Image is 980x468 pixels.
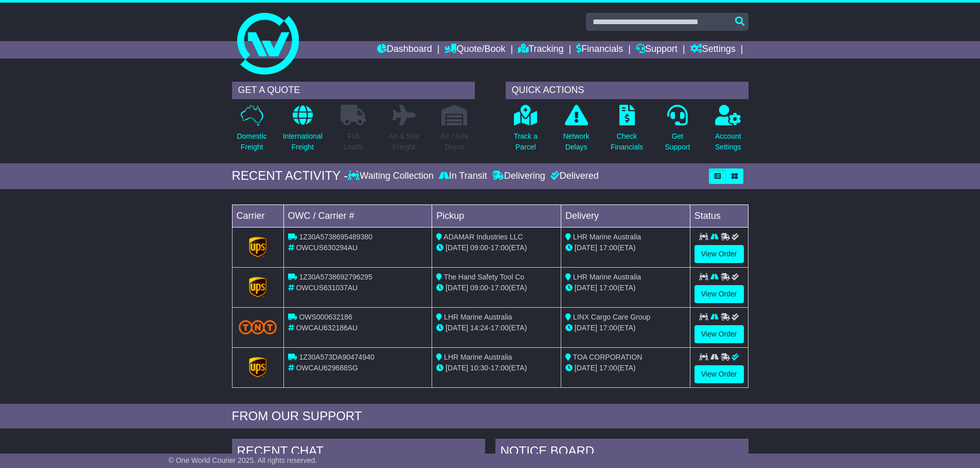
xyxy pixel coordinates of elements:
[611,131,643,153] p: Check Financials
[348,171,436,182] div: Waiting Collection
[575,364,597,372] span: [DATE]
[576,41,623,59] a: Financials
[575,244,597,252] span: [DATE]
[575,284,597,292] span: [DATE]
[548,171,599,182] div: Delivered
[299,233,372,241] span: 1Z30A5738695489380
[299,313,352,321] span: OWS000632186
[249,277,266,297] img: GetCarrierServiceLogo
[299,273,372,281] span: 1Z30A5738692796295
[491,244,509,252] span: 17:00
[283,131,323,153] p: International Freight
[562,104,590,158] a: NetworkDelays
[296,284,358,292] span: OWCUS631037AU
[341,131,366,153] p: Full Loads
[690,204,748,227] td: Status
[715,104,742,158] a: AccountSettings
[296,244,358,252] span: OWCUS630294AU
[436,242,557,253] div: - (ETA)
[389,131,419,153] p: Air & Sea Freight
[491,324,509,332] span: 17:00
[563,131,589,153] p: Network Delays
[573,233,641,241] span: LHR Marine Australia
[470,244,488,252] span: 09:00
[514,131,538,153] p: Track a Parcel
[444,353,512,361] span: LHR Marine Australia
[565,363,686,373] div: (ETA)
[444,41,505,59] a: Quote/Book
[490,171,548,182] div: Delivering
[495,439,749,466] div: NOTICE BOARD
[518,41,563,59] a: Tracking
[436,283,557,293] div: - (ETA)
[573,353,643,361] span: TOA CORPORATION
[232,409,749,424] div: FROM OUR SUPPORT
[599,324,617,332] span: 17:00
[573,313,650,321] span: LINX Cargo Care Group
[491,284,509,292] span: 17:00
[565,323,686,333] div: (ETA)
[694,365,744,383] a: View Order
[470,284,488,292] span: 09:00
[232,439,485,466] div: RECENT CHAT
[377,41,432,59] a: Dashboard
[249,237,266,257] img: GetCarrierServiceLogo
[239,320,277,334] img: TNT_Domestic.png
[232,204,283,227] td: Carrier
[715,131,741,153] p: Account Settings
[446,324,468,332] span: [DATE]
[665,131,690,153] p: Get Support
[664,104,690,158] a: GetSupport
[299,353,374,361] span: 1Z30A573DA90474940
[575,324,597,332] span: [DATE]
[446,284,468,292] span: [DATE]
[249,357,266,378] img: GetCarrierServiceLogo
[694,285,744,303] a: View Order
[694,245,744,263] a: View Order
[232,169,348,183] div: RECENT ACTIVITY -
[446,244,468,252] span: [DATE]
[436,171,490,182] div: In Transit
[599,364,617,372] span: 17:00
[599,244,617,252] span: 17:00
[232,82,475,99] div: GET A QUOTE
[470,364,488,372] span: 10:30
[296,364,358,372] span: OWCAU629688SG
[506,82,749,99] div: QUICK ACTIONS
[446,364,468,372] span: [DATE]
[283,204,432,227] td: OWC / Carrier #
[690,41,736,59] a: Settings
[565,242,686,253] div: (ETA)
[443,233,523,241] span: ADAMAR Industries LLC
[169,456,317,464] span: © One World Courier 2025. All rights reserved.
[436,323,557,333] div: - (ETA)
[565,283,686,293] div: (ETA)
[573,273,641,281] span: LHR Marine Australia
[436,363,557,373] div: - (ETA)
[237,131,266,153] p: Domestic Freight
[441,131,469,153] p: Air / Sea Depot
[236,104,267,158] a: DomesticFreight
[444,313,512,321] span: LHR Marine Australia
[599,284,617,292] span: 17:00
[491,364,509,372] span: 17:00
[470,324,488,332] span: 14:24
[610,104,644,158] a: CheckFinancials
[432,204,561,227] td: Pickup
[636,41,678,59] a: Support
[296,324,358,332] span: OWCAU632186AU
[513,104,538,158] a: Track aParcel
[282,104,323,158] a: InternationalFreight
[694,325,744,343] a: View Order
[561,204,690,227] td: Delivery
[444,273,524,281] span: The Hand Safety Tool Co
